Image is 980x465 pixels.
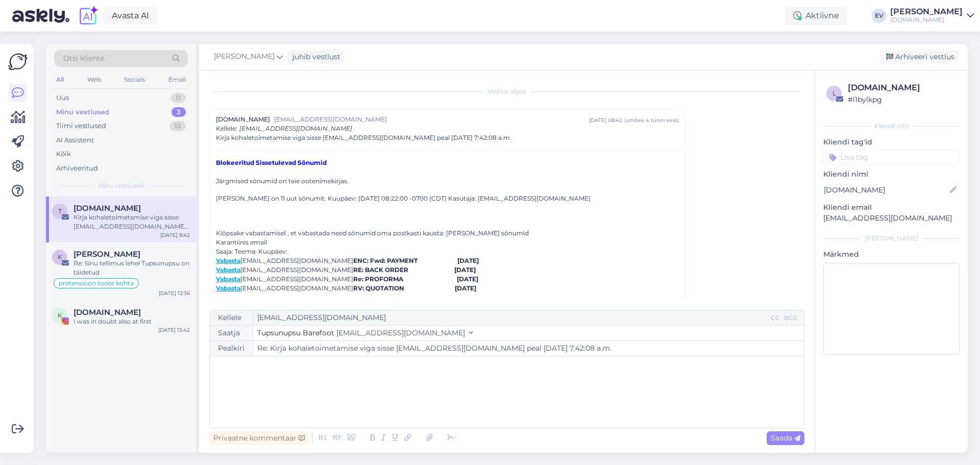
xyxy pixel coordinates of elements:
span: K [58,253,62,261]
span: Otsi kliente [63,53,104,64]
div: Kirja kohaletoimetamise viga sisse [EMAIL_ADDRESS][DOMAIN_NAME] peal [DATE] 7:42:08 a.m. [73,213,190,231]
strong: ENC: Fwd: PAYMENT [DATE] [353,257,479,264]
span: Kaidi Hansen [73,250,140,259]
a: Vabasta [216,257,240,264]
div: Aktiivne [785,7,847,25]
span: K [58,311,62,319]
div: Minu vestlused [56,107,109,117]
div: [DATE] 13:42 [158,326,190,334]
div: I was in doubt also at first [73,317,190,326]
span: pretensioon toote kohta [59,280,134,286]
div: [DOMAIN_NAME] [848,82,957,94]
div: Vestlus algas [209,87,804,96]
div: [PERSON_NAME] [823,234,960,243]
div: Socials [122,73,147,86]
div: ( umbes 4 tunni eest ) [624,116,679,124]
span: Minu vestlused [98,181,144,190]
p: Kliendi email [823,202,960,213]
span: l [832,89,836,97]
input: Lisa nimi [824,184,948,195]
div: Kellele [210,310,253,325]
p: Kliendi nimi [823,169,960,180]
div: EV [872,9,886,23]
span: Kirja kohaletoimetamise viga sisse [EMAIL_ADDRESS][DOMAIN_NAME] peal [DATE] 7:42:08 a.m. [216,133,511,142]
div: juhib vestlust [288,52,340,62]
button: Tupsunupsu Barefoot [EMAIL_ADDRESS][DOMAIN_NAME] [257,328,473,338]
div: CC [769,313,782,323]
p: [EMAIL_ADDRESS][DOMAIN_NAME] [823,213,960,224]
div: Privaatne kommentaar [209,431,309,445]
p: Klõpsake vabastamisel , et vabastada need sõnumid oma postkasti kausta: [PERSON_NAME] sõnumid Kar... [216,229,679,311]
a: Vabasta [216,275,240,283]
input: Recepient... [253,310,769,325]
p: Kliendi tag'id [823,137,960,148]
span: t [58,207,62,215]
a: [PERSON_NAME][DOMAIN_NAME] [890,8,974,24]
span: Saada [771,433,800,443]
p: Märkmed [823,249,960,260]
div: Web [85,73,103,86]
div: [DATE] 08:42 [589,116,622,124]
span: [EMAIL_ADDRESS][DOMAIN_NAME] [336,328,465,337]
span: [PERSON_NAME] [214,51,275,62]
p: [PERSON_NAME] on 11 uut sõnumit. Kuupäev: [DATE] 08:22:00 -0700 (CDT) Kasutaja: [EMAIL_ADDRESS][D... [216,194,679,203]
span: tupsunupsu.ee [73,204,141,213]
div: Arhiveeri vestlus [880,50,959,64]
div: Pealkiri [210,341,253,356]
span: KOEL.SHOES [73,308,141,317]
span: [EMAIL_ADDRESS][DOMAIN_NAME] [274,115,589,124]
div: 0 [171,93,186,103]
span: [DOMAIN_NAME] [216,115,270,124]
div: 3 [171,107,186,117]
font: Blokeeritud Sissetulevad Sõnumid [216,159,327,166]
div: [PERSON_NAME] [890,8,963,16]
strong: RV: QUOTATION [DATE] [353,284,476,292]
a: Vabasta [216,266,240,274]
div: BCC [782,313,800,323]
strong: Re: PROFORMA [DATE] [353,275,478,283]
div: [DATE] 8:42 [160,231,190,239]
div: 13 [169,121,186,131]
a: Vabasta [216,284,240,292]
p: Järgmised sõnumid on teie ootenimekirjas. [216,158,679,186]
a: Avasta AI [103,7,158,25]
div: Kliendi info [823,121,960,131]
div: [DOMAIN_NAME] [890,16,963,24]
div: Email [166,73,188,86]
div: AI Assistent [56,135,94,145]
div: [DATE] 12:36 [159,289,190,297]
div: # l1bylkpg [848,94,957,105]
strong: RE: BACK ORDER [DATE] [353,266,476,274]
div: All [54,73,66,86]
div: Saatja [210,326,253,340]
span: [EMAIL_ADDRESS][DOMAIN_NAME] [239,125,352,132]
span: Kellele : [216,125,237,132]
span: Tupsunupsu Barefoot [257,328,334,337]
div: Arhiveeritud [56,163,98,174]
div: Re: Sinu tellimus lehel Tupsunupsu on täidetud [73,259,190,277]
div: Kõik [56,149,71,159]
div: Tiimi vestlused [56,121,106,131]
img: explore-ai [78,5,99,27]
img: Askly Logo [8,52,28,71]
input: Lisa tag [823,150,960,165]
div: Uus [56,93,69,103]
input: Write subject here... [253,341,804,356]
